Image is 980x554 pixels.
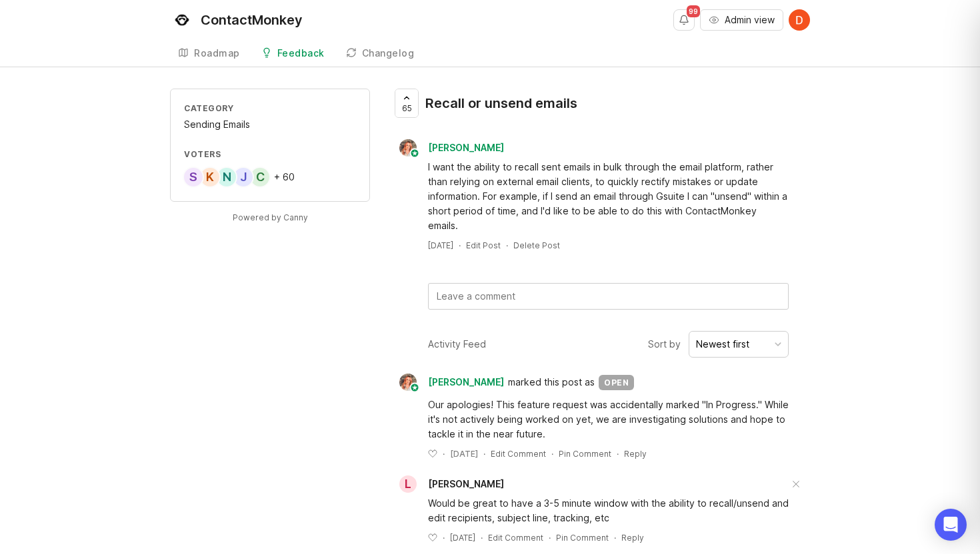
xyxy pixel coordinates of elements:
img: Bronwen W [395,374,421,391]
span: 65 [402,103,412,114]
div: C [249,166,271,188]
div: Newest first [696,337,749,352]
a: Changelog [338,40,423,67]
a: [DATE] [428,240,453,251]
time: [DATE] [450,449,478,459]
div: Reply [624,448,647,459]
a: L[PERSON_NAME] [391,475,504,493]
div: open [599,375,634,390]
span: 99 [687,5,700,17]
img: ContactMonkey logo [170,8,194,32]
div: Voters [184,148,356,160]
span: Admin view [725,13,775,27]
div: · [481,532,483,543]
div: K [199,166,221,188]
div: · [506,240,508,251]
img: Daniel G [789,9,810,31]
div: Our apologies! This feature request was accidentally marked "In Progress." While it's not activel... [428,398,789,441]
time: [DATE] [428,240,453,250]
img: member badge [410,383,420,393]
button: 65 [395,89,419,118]
div: Pin Comment [559,448,611,459]
div: S [183,166,204,188]
time: [DATE] [450,533,475,543]
div: Pin Comment [556,532,609,543]
div: Recall or unsend emails [425,94,577,113]
a: Powered by Canny [231,210,310,225]
div: + 60 [274,172,295,182]
span: Sort by [648,337,681,352]
div: J [233,166,254,188]
div: Delete Post [513,240,560,251]
button: Notifications [673,9,695,31]
a: Feedback [253,40,333,67]
div: · [443,532,445,543]
div: N [216,166,237,188]
div: Edit Comment [491,448,546,459]
span: [PERSON_NAME] [428,375,504,390]
img: Bronwen W [395,139,421,156]
div: Sending Emails [184,117,356,132]
img: member badge [410,148,420,158]
div: Category [184,103,356,114]
span: [PERSON_NAME] [428,478,504,489]
button: Admin view [700,9,783,31]
div: I want the ability to recall sent emails in bulk through the email platform, rather than relying ... [428,160,789,233]
div: · [483,448,485,459]
span: [PERSON_NAME] [428,142,504,153]
div: L [399,475,417,493]
div: Open Intercom Messenger [935,509,967,541]
div: Changelog [362,49,415,58]
div: · [549,532,551,543]
a: Bronwen W[PERSON_NAME] [391,374,508,391]
div: · [617,448,619,459]
div: Roadmap [194,49,240,58]
div: · [614,532,616,543]
div: ContactMonkey [201,13,303,27]
div: · [459,240,461,251]
div: Reply [621,532,644,543]
div: Edit Comment [488,532,543,543]
a: Roadmap [170,40,248,67]
div: Feedback [277,49,325,58]
div: Edit Post [466,240,501,251]
span: marked this post as [508,375,595,390]
div: Would be great to have a 3-5 minute window with the ability to recall/unsend and edit recipients,... [428,496,789,525]
div: Activity Feed [428,337,486,352]
a: Bronwen W[PERSON_NAME] [391,139,515,156]
div: · [443,448,445,459]
div: · [551,448,553,459]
